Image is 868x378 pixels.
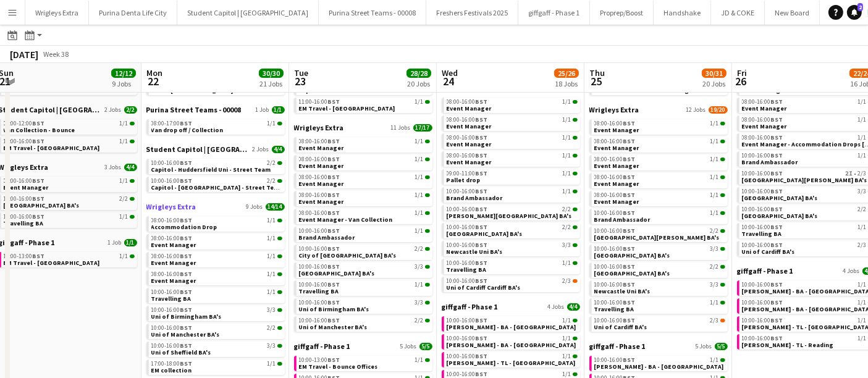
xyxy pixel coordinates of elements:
a: 08:00-17:00BST1/1Van drop off / Collection [151,119,282,133]
span: Van Collection - Bounce [4,126,75,134]
button: JD & COKE [711,1,765,25]
span: 1/1 [415,192,424,198]
span: 14/14 [266,203,285,211]
span: 1/1 [415,174,424,180]
span: 2 [857,3,863,11]
span: 10:00-16:00 [742,242,783,248]
span: 3 Jobs [105,164,122,171]
span: 08:00-12:00 [4,120,45,127]
span: 1/1 [563,99,571,105]
a: 08:00-16:00BST1/1Event Manager [151,252,282,266]
span: BST [771,169,783,177]
span: Capitol - Norwich University of The Arts - Street Team [151,183,284,191]
span: 10:00-16:00 [594,228,636,234]
span: 1 Job [256,106,269,114]
span: 1/1 [120,138,129,145]
span: 08:00-17:00 [151,120,193,127]
span: 2/2 [563,224,571,230]
span: Van drop off / Collection [151,126,224,134]
span: 1/1 [710,192,719,198]
span: 08:00-16:00 [447,117,488,123]
a: Wrigleys Extra12 Jobs19/20 [589,105,728,114]
div: Wrigleys Extra12 Jobs19/2008:00-16:00BST1/1Event Manager08:00-16:00BST1/1Event Manager08:00-16:00... [589,105,728,342]
span: Student Capitol | Student Castle [146,145,250,154]
span: 1/1 [272,106,285,114]
span: 08:00-16:00 [151,217,193,224]
span: Glasgow Buchanan Street BA's [742,176,867,184]
span: BST [33,212,45,220]
a: 08:00-16:00BST1/1Event Manager [594,119,725,133]
span: 1/1 [710,174,719,180]
span: 10:00-16:00 [447,206,488,212]
span: 08:00-16:00 [742,99,783,105]
span: Travelling BA [742,230,782,238]
span: 1/1 [268,253,276,259]
span: Glasgow Clyde College BA's [447,212,572,220]
a: 08:00-16:00BST1/1Event Manager [4,177,135,191]
a: 10:00-16:00BST2/2[GEOGRAPHIC_DATA] BA's [4,195,135,209]
a: 10:00-16:00BST3/3[GEOGRAPHIC_DATA] BA's [594,245,725,259]
span: BST [623,173,636,181]
span: Event Manager [299,198,344,206]
span: Uni of Cardiff BA's [742,248,795,256]
a: 10:00-16:00BST1/1Brand Ambassador [299,227,430,241]
a: 10:00-16:00BST2/2[GEOGRAPHIC_DATA] BA's [594,262,725,277]
span: 3/3 [563,242,571,248]
span: Event Manager [594,198,639,206]
span: 10:00-16:00 [299,246,340,252]
span: EM Travel - Norwich [4,144,100,152]
span: 1/1 [563,117,571,123]
span: Liverpool City College BA's [742,212,818,220]
span: Event Manager [594,144,639,152]
a: 08:00-16:00BST1/1Event Manager [447,98,578,112]
a: 08:00-16:00BST1/1Event Manager [594,137,725,151]
span: Event Manager - Van Collection [299,216,393,224]
span: 08:00-16:00 [299,192,340,198]
a: 08:00-16:00BST1/1Event Manager [447,151,578,166]
a: 10:00-16:00BST2/2Capitol - [GEOGRAPHIC_DATA] - Street Team [151,177,282,191]
span: Glasgow Buchanan Street BA's [594,233,720,241]
span: 2/2 [710,264,719,270]
span: Event Manager [594,126,639,134]
a: 08:00-16:00BST1/1Event Manager - Van Collection [299,209,430,223]
span: 2/2 [124,106,137,114]
span: 1/1 [710,210,719,216]
span: 3/3 [415,264,424,270]
span: Brand Ambassador [447,194,503,202]
span: BST [623,119,636,127]
span: Event Manager [594,180,639,188]
span: 10:00-16:00 [594,210,636,216]
span: Event Manager [4,183,49,191]
span: BST [476,98,488,106]
span: 10:00-16:00 [447,260,488,266]
span: 09:00-11:00 [447,170,488,177]
a: 10:00-16:00BST3/3[GEOGRAPHIC_DATA] BA's [299,262,430,277]
span: 3/3 [710,246,719,252]
span: BST [476,223,488,231]
span: 1/1 [858,135,867,141]
span: 1/1 [415,99,424,105]
span: 2/2 [563,206,571,212]
span: BST [180,119,193,127]
span: 1/1 [415,138,424,145]
span: 1/1 [710,156,719,162]
span: 1/1 [858,153,867,159]
button: Art Fund [820,1,867,25]
span: 1/1 [710,120,719,127]
span: Manchester Oxford Street BA's [447,230,523,238]
button: giffgaff - Phase 1 [518,1,590,25]
span: BST [180,177,193,185]
span: Travelling BA [447,266,487,274]
span: BST [623,227,636,235]
span: BST [328,227,340,235]
span: 08:00-16:00 [299,174,340,180]
span: City of Glasgow College BA's [299,251,397,259]
a: 08:00-16:00BST1/1Accommodation Drop [151,216,282,230]
span: 10:00-16:00 [151,178,193,184]
span: 2 Jobs [105,106,122,114]
span: Travelling BA [4,219,44,227]
span: Event Manager [447,122,492,130]
span: BST [180,159,193,167]
span: 1/1 [120,253,129,259]
span: 10:00-16:00 [299,228,340,234]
